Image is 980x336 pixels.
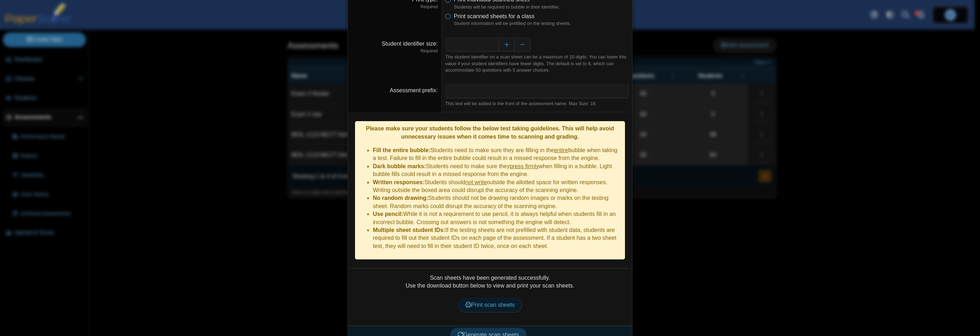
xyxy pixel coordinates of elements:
[382,41,438,47] label: Student identifier size
[351,48,438,54] dfn: Required
[515,37,531,52] button: Decrease
[465,302,515,308] span: Print scan sheets
[454,13,535,19] span: Print scanned sheets for a class
[373,163,426,169] b: Dark bubble marks:
[458,298,522,312] a: Print scan sheets
[373,226,621,250] li: If the testing sheets are not prefilled with student data, students are required to fill out thei...
[351,4,438,10] dfn: Required
[454,4,629,10] dfn: Students will be required to bubble in their identifier.
[390,87,438,93] label: Assessment prefix
[499,37,515,52] button: Increase
[366,125,614,139] b: Please make sure your students follow the below test taking guidelines. This will help avoid unne...
[554,147,568,153] u: entire
[351,274,629,320] div: Scan sheets have been generated successfully. Use the download button below to view and print you...
[510,163,539,169] u: press firmly
[373,194,621,210] li: Students should not be drawing random images or marks on the testing sheet. Random marks could di...
[445,100,629,107] div: This text will be added to the front of the assessment name. Max Size: 16
[373,227,445,233] b: Multiple sheet student IDs:
[373,210,621,226] li: While it is not a requirement to use pencil, it is always helpful when students fill in an incorr...
[445,54,629,73] div: The student identifier on a scan sheet can be a maximum of 10 digits. You can lower this value if...
[373,211,403,217] b: Use pencil:
[373,146,621,162] li: Students need to make sure they are filling in the bubble when taking a test. Failure to fill in ...
[373,147,431,153] b: Fill the entire bubble:
[465,179,486,185] u: not write
[373,195,428,201] b: No random drawing:
[373,179,424,185] b: Written responses:
[373,162,621,179] li: Students need to make sure they when filling in a bubble. Light bubble fills could result in a mi...
[454,20,629,27] dfn: Student information will be prefilled on the testing sheets.
[373,179,621,195] li: Students should outside the allotted space for written responses. Writing outside the boxed area ...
